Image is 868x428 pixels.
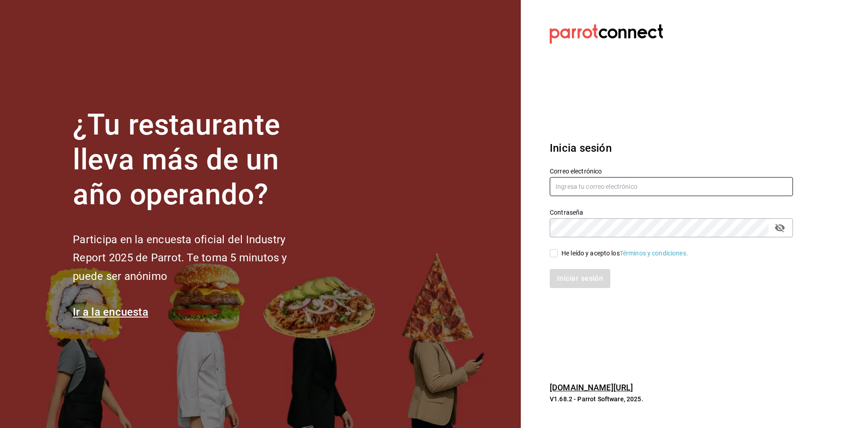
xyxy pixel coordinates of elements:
[550,394,793,404] p: V1.68.2 - Parrot Software, 2025.
[550,140,793,156] h3: Inicia sesión
[73,108,317,212] h1: ¿Tu restaurante lleva más de un año operando?
[550,177,793,196] input: Ingresa tu correo electrónico
[561,249,688,258] div: He leído y acepto los
[73,306,148,318] a: Ir a la encuesta
[550,383,633,392] a: [DOMAIN_NAME][URL]
[550,209,793,216] label: Contraseña
[550,168,793,174] label: Correo electrónico
[73,231,317,286] h2: Participa en la encuesta oficial del Industry Report 2025 de Parrot. Te toma 5 minutos y puede se...
[620,250,688,257] a: Términos y condiciones.
[772,220,788,236] button: passwordField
